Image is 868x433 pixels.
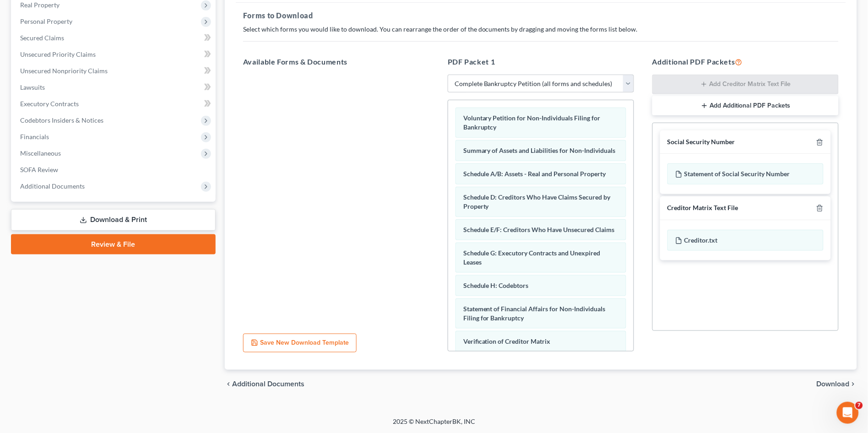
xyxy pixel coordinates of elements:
span: 7 [856,402,863,409]
span: Statement of Financial Affairs for Non-Individuals Filing for Bankruptcy [463,305,606,322]
a: Secured Claims [13,30,216,46]
a: Review & File [11,234,216,254]
h5: Available Forms & Documents [243,56,429,67]
span: Schedule A/B: Assets - Real and Personal Property [463,170,606,178]
span: Voluntary Petition for Non-Individuals Filing for Bankruptcy [463,114,601,131]
span: SOFA Review [20,166,58,173]
h5: PDF Packet 1 [448,56,634,67]
a: Lawsuits [13,79,216,96]
a: SOFA Review [13,162,216,178]
div: Statement of Social Security Number [667,163,824,184]
a: Unsecured Nonpriority Claims [13,63,216,79]
h5: Additional PDF Packets [652,56,839,67]
span: Secured Claims [20,34,64,42]
a: Download & Print [11,209,216,231]
span: Unsecured Nonpriority Claims [20,67,108,75]
span: Schedule H: Codebtors [463,281,529,289]
iframe: Intercom live chat [837,402,859,424]
span: Lawsuits [20,83,45,91]
span: Verification of Creditor Matrix [463,337,551,345]
span: Executory Contracts [20,100,79,108]
span: Real Property [20,1,60,9]
div: Social Security Number [667,138,735,146]
span: Additional Documents [20,182,85,190]
span: Schedule E/F: Creditors Who Have Unsecured Claims [463,226,615,233]
span: Schedule D: Creditors Who Have Claims Secured by Property [463,193,611,210]
a: Executory Contracts [13,96,216,112]
button: Download chevron_right [817,381,857,388]
div: Creditor Matrix Text File [667,204,738,212]
span: Unsecured Priority Claims [20,50,96,58]
span: Personal Property [20,17,72,25]
a: Unsecured Priority Claims [13,46,216,63]
i: chevron_left [225,381,232,388]
span: Download [817,381,850,388]
div: Creditor.txt [667,230,824,251]
span: Codebtors Insiders & Notices [20,116,103,124]
h5: Forms to Download [243,10,839,21]
a: chevron_left Additional Documents [225,381,304,388]
button: Save New Download Template [243,334,357,353]
span: Schedule G: Executory Contracts and Unexpired Leases [463,249,601,266]
span: Financials [20,133,49,141]
i: chevron_right [850,381,857,388]
span: Summary of Assets and Liabilities for Non-Individuals [463,146,616,154]
span: Additional Documents [232,381,304,388]
button: Add Creditor Matrix Text File [652,75,839,95]
button: Add Additional PDF Packets [652,96,839,115]
span: Miscellaneous [20,149,61,157]
p: Select which forms you would like to download. You can rearrange the order of the documents by dr... [243,25,839,34]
